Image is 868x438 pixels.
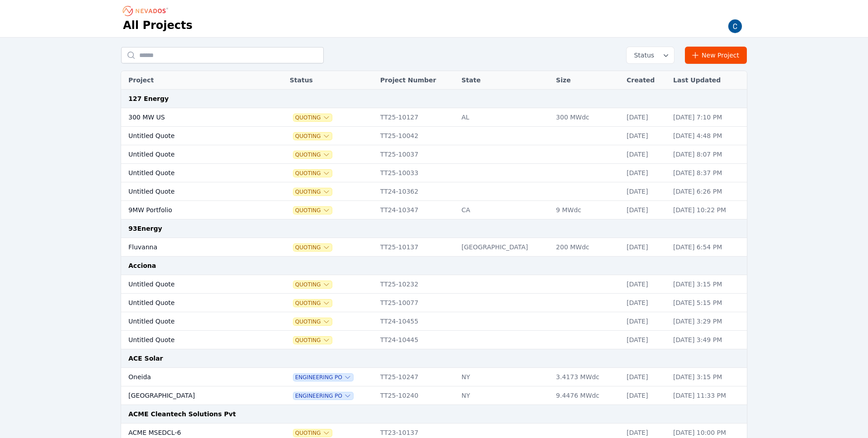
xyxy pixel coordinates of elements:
td: AL [457,108,552,127]
td: [DATE] 3:49 PM [669,331,747,349]
td: [DATE] [622,238,669,257]
td: Untitled Quote [121,294,263,312]
span: Quoting [293,170,332,177]
th: Status [285,71,376,90]
td: [DATE] [622,145,669,164]
td: [DATE] 6:54 PM [669,238,747,257]
td: [DATE] [622,182,669,201]
span: Status [630,51,654,60]
tr: Untitled QuoteQuotingTT25-10077[DATE][DATE] 5:15 PM [121,294,747,312]
td: 9 MWdc [552,201,622,219]
button: Quoting [293,151,332,158]
th: Project Number [376,71,457,90]
td: Untitled Quote [121,145,263,164]
td: [DATE] 4:48 PM [669,127,747,145]
td: TT25-10127 [376,108,457,127]
td: Acciona [121,257,747,275]
td: [DATE] 5:15 PM [669,294,747,312]
td: [DATE] [622,201,669,219]
td: [GEOGRAPHIC_DATA] [121,386,263,405]
img: Carmen Brooks [728,19,742,33]
tr: Untitled QuoteQuotingTT25-10232[DATE][DATE] 3:15 PM [121,275,747,294]
th: Project [121,71,263,90]
button: Quoting [293,318,332,325]
button: Quoting [293,281,332,288]
span: Quoting [293,429,332,437]
td: Untitled Quote [121,275,263,294]
td: [DATE] 10:22 PM [669,201,747,219]
tr: Untitled QuoteQuotingTT24-10362[DATE][DATE] 6:26 PM [121,182,747,201]
th: Last Updated [669,71,747,90]
td: [DATE] 7:10 PM [669,108,747,127]
td: ACE Solar [121,349,747,368]
td: TT25-10137 [376,238,457,257]
td: [DATE] [622,275,669,294]
td: TT24-10347 [376,201,457,219]
td: TT25-10037 [376,145,457,164]
td: TT25-10240 [376,386,457,405]
tr: OneidaEngineering POTT25-10247NY3.4173 MWdc[DATE][DATE] 3:15 PM [121,368,747,386]
td: TT25-10033 [376,164,457,182]
td: 300 MW US [121,108,263,127]
td: [DATE] 6:26 PM [669,182,747,201]
th: Size [552,71,622,90]
th: State [457,71,552,90]
button: Quoting [293,244,332,251]
td: [DATE] [622,108,669,127]
td: 93Energy [121,219,747,238]
tr: Untitled QuoteQuotingTT25-10042[DATE][DATE] 4:48 PM [121,127,747,145]
a: New Project [685,47,747,64]
button: Quoting [293,300,332,307]
td: [DATE] [622,368,669,386]
button: Quoting [293,114,332,121]
tr: 300 MW USQuotingTT25-10127AL300 MWdc[DATE][DATE] 7:10 PM [121,108,747,127]
td: 3.4173 MWdc [552,368,622,386]
nav: Breadcrumb [123,4,171,18]
td: TT25-10042 [376,127,457,145]
td: NY [457,386,552,405]
td: TT24-10455 [376,312,457,331]
td: ACME Cleantech Solutions Pvt [121,405,747,424]
td: [DATE] [622,164,669,182]
td: NY [457,368,552,386]
tr: Untitled QuoteQuotingTT24-10445[DATE][DATE] 3:49 PM [121,331,747,349]
button: Engineering PO [293,374,353,381]
td: [DATE] 3:15 PM [669,368,747,386]
span: Quoting [293,207,332,214]
th: Created [622,71,669,90]
td: TT24-10445 [376,331,457,349]
td: Untitled Quote [121,164,263,182]
td: TT25-10247 [376,368,457,386]
tr: Untitled QuoteQuotingTT24-10455[DATE][DATE] 3:29 PM [121,312,747,331]
td: 200 MWdc [552,238,622,257]
td: [DATE] [622,127,669,145]
td: Untitled Quote [121,182,263,201]
button: Quoting [293,188,332,195]
button: Quoting [293,133,332,140]
td: Oneida [121,368,263,386]
td: 300 MWdc [552,108,622,127]
td: [DATE] 3:15 PM [669,275,747,294]
td: Fluvanna [121,238,263,257]
span: Engineering PO [293,392,353,400]
td: [DATE] [622,312,669,331]
td: [GEOGRAPHIC_DATA] [457,238,552,257]
button: Quoting [293,337,332,344]
td: [DATE] [622,386,669,405]
td: 127 Energy [121,90,747,108]
td: Untitled Quote [121,127,263,145]
td: [DATE] 8:07 PM [669,145,747,164]
td: [DATE] [622,331,669,349]
td: [DATE] 8:37 PM [669,164,747,182]
h1: All Projects [123,18,193,33]
tr: FluvannaQuotingTT25-10137[GEOGRAPHIC_DATA]200 MWdc[DATE][DATE] 6:54 PM [121,238,747,257]
td: CA [457,201,552,219]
